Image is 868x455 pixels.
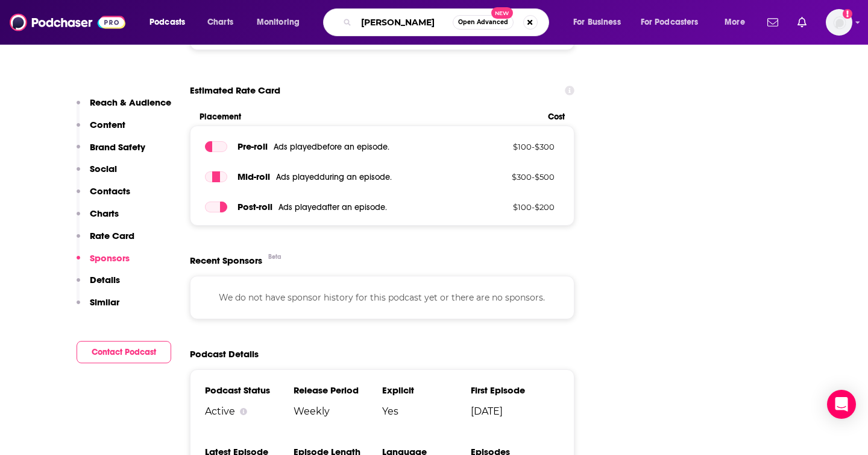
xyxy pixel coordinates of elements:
[190,348,259,360] h2: Podcast Details
[205,406,294,417] div: Active
[274,142,389,152] span: Ads played before an episode .
[200,13,241,32] a: Charts
[90,97,171,108] p: Reach & Audience
[200,112,538,122] span: Placement
[205,384,294,396] h3: Podcast Status
[77,208,119,230] button: Charts
[382,406,471,417] span: Yes
[476,142,555,151] p: $ 100 - $ 300
[476,202,555,212] p: $ 100 - $ 200
[633,13,716,32] button: open menu
[190,79,280,102] span: Estimated Rate Card
[207,14,233,31] span: Charts
[237,171,270,182] span: Mid -roll
[565,13,636,32] button: open menu
[458,19,508,25] span: Open Advanced
[77,141,145,164] button: Brand Safety
[77,230,134,252] button: Rate Card
[356,13,453,32] input: Search podcasts, credits, & more...
[294,406,382,417] span: Weekly
[10,11,125,34] img: Podchaser - Follow, Share and Rate Podcasts
[90,230,134,241] p: Rate Card
[77,97,171,119] button: Reach & Audience
[90,208,119,219] p: Charts
[77,341,171,363] button: Contact Podcast
[826,9,852,36] button: Show profile menu
[827,390,856,419] div: Open Intercom Messenger
[205,291,559,304] p: We do not have sponsor history for this podcast yet or there are no sponsors.
[826,9,852,36] img: User Profile
[548,112,565,122] span: Cost
[149,14,185,31] span: Podcasts
[257,14,300,31] span: Monitoring
[491,7,513,19] span: New
[90,274,120,285] p: Details
[90,141,145,153] p: Brand Safety
[77,185,130,208] button: Contacts
[276,172,392,182] span: Ads played during an episode .
[90,252,130,264] p: Sponsors
[141,13,201,32] button: open menu
[77,163,117,185] button: Social
[237,201,272,212] span: Post -roll
[382,384,471,396] h3: Explicit
[843,9,852,19] svg: Add a profile image
[237,141,268,152] span: Pre -roll
[77,274,120,296] button: Details
[471,406,559,417] span: [DATE]
[90,163,117,174] p: Social
[278,202,387,212] span: Ads played after an episode .
[77,119,125,141] button: Content
[763,12,783,33] a: Show notifications dropdown
[641,14,699,31] span: For Podcasters
[268,253,281,261] div: Beta
[294,384,382,396] h3: Release Period
[453,15,514,30] button: Open AdvancedNew
[77,296,119,319] button: Similar
[90,296,119,308] p: Similar
[725,14,745,31] span: More
[190,255,262,266] span: Recent Sponsors
[90,185,130,197] p: Contacts
[476,172,555,182] p: $ 300 - $ 500
[90,119,125,130] p: Content
[826,9,852,36] span: Logged in as FirstLiberty
[335,8,561,36] div: Search podcasts, credits, & more...
[248,13,315,32] button: open menu
[793,12,811,33] a: Show notifications dropdown
[471,384,559,396] h3: First Episode
[716,13,760,32] button: open menu
[77,252,130,275] button: Sponsors
[573,14,621,31] span: For Business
